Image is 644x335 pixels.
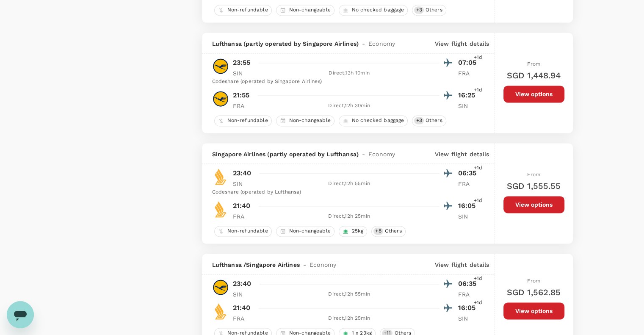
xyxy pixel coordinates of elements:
[212,150,359,158] span: Singapore Airlines (partly operated by Lufthansa)
[458,303,479,313] p: 16:05
[212,201,229,218] img: SQ
[422,6,446,14] span: Others
[503,302,564,319] button: View options
[233,58,251,68] p: 23:55
[214,226,272,237] div: Non-refundable
[527,172,540,177] span: From
[348,117,408,124] span: No checked baggage
[371,226,405,237] div: +8Others
[474,86,482,94] span: +1d
[474,53,482,62] span: +1d
[214,115,272,126] div: Non-refundable
[368,150,395,158] span: Economy
[286,227,334,235] span: Non-changeable
[435,260,489,269] p: View flight details
[414,117,423,124] span: + 3
[412,115,446,126] div: +3Others
[224,6,271,14] span: Non-refundable
[233,168,252,178] p: 23:40
[435,39,489,48] p: View flight details
[212,188,479,197] div: Codeshare (operated by Lufthansa)
[458,90,479,100] p: 16:25
[224,117,271,124] span: Non-refundable
[259,314,439,323] div: Direct , 12h 25min
[212,78,479,86] div: Codeshare (operated by Singapore Airlines)
[7,301,34,328] iframe: Button to launch messaging window
[233,290,254,299] p: SIN
[233,180,254,188] p: SIN
[422,117,446,124] span: Others
[339,5,408,16] div: No checked baggage
[259,102,439,110] div: Direct , 12h 30min
[503,86,564,102] button: View options
[527,61,540,67] span: From
[458,290,479,299] p: FRA
[233,314,254,323] p: FRA
[276,5,334,16] div: Non-changeable
[381,227,405,235] span: Others
[474,164,482,172] span: +1d
[286,6,334,14] span: Non-changeable
[259,69,439,78] div: Direct , 13h 10min
[414,6,423,14] span: + 3
[458,212,479,221] p: SIN
[212,279,229,296] img: LH
[474,299,482,307] span: +1d
[348,6,408,14] span: No checked baggage
[348,227,367,235] span: 25kg
[212,90,229,107] img: LH
[276,115,334,126] div: Non-changeable
[359,39,368,48] span: -
[458,168,479,178] p: 06:35
[503,196,564,213] button: View options
[286,117,334,124] span: Non-changeable
[233,201,251,211] p: 21:40
[458,314,479,323] p: SIN
[474,274,482,283] span: +1d
[458,102,479,110] p: SIN
[212,303,229,320] img: SQ
[458,69,479,78] p: FRA
[458,180,479,188] p: FRA
[259,212,439,221] div: Direct , 12h 25min
[527,278,540,284] span: From
[212,168,229,185] img: SQ
[507,69,561,82] h6: SGD 1,448.94
[233,303,251,313] p: 21:40
[373,227,383,235] span: + 8
[458,279,479,289] p: 06:35
[507,179,561,193] h6: SGD 1,555.55
[212,39,359,48] span: Lufthansa (partly operated by Singapore Airlines)
[339,226,368,237] div: 25kg
[458,201,479,211] p: 16:05
[368,39,395,48] span: Economy
[224,227,271,235] span: Non-refundable
[233,212,254,221] p: FRA
[212,58,229,75] img: LH
[458,58,479,68] p: 07:05
[310,260,336,269] span: Economy
[507,285,561,299] h6: SGD 1,562.85
[412,5,446,16] div: +3Others
[233,102,254,110] p: FRA
[339,115,408,126] div: No checked baggage
[259,290,439,299] div: Direct , 12h 55min
[359,150,368,158] span: -
[435,150,489,158] p: View flight details
[212,260,300,269] span: Lufthansa / Singapore Airlines
[474,197,482,205] span: +1d
[233,69,254,78] p: SIN
[214,5,272,16] div: Non-refundable
[300,260,310,269] span: -
[233,279,252,289] p: 23:40
[259,180,439,188] div: Direct , 12h 55min
[276,226,334,237] div: Non-changeable
[233,90,250,100] p: 21:55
